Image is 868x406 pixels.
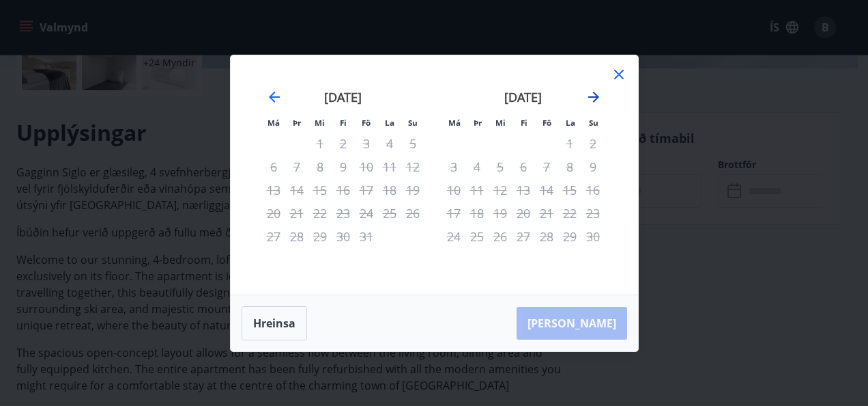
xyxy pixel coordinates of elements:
[332,202,355,225] td: Not available. fimmtudagur, 23. október 2025
[242,306,307,340] button: Hreinsa
[355,178,378,202] td: Not available. föstudagur, 17. október 2025
[442,225,465,248] td: Not available. mánudagur, 24. nóvember 2025
[378,132,401,155] td: Not available. laugardagur, 4. október 2025
[581,202,605,225] td: Not available. sunnudagur, 23. nóvember 2025
[262,202,285,225] td: Not available. mánudagur, 20. október 2025
[465,178,489,202] td: Not available. þriðjudagur, 11. nóvember 2025
[581,225,605,248] td: Not available. sunnudagur, 30. nóvember 2025
[566,118,575,128] small: La
[315,118,325,128] small: Mi
[465,155,489,178] td: Not available. þriðjudagur, 4. nóvember 2025
[495,118,506,128] small: Mi
[489,202,512,225] td: Not available. miðvikudagur, 19. nóvember 2025
[308,155,332,178] td: Not available. miðvikudagur, 8. október 2025
[448,118,461,128] small: Má
[489,225,512,248] td: Not available. miðvikudagur, 26. nóvember 2025
[247,72,622,278] div: Calendar
[401,132,424,155] td: Not available. sunnudagur, 5. október 2025
[262,225,285,248] td: Not available. mánudagur, 27. október 2025
[521,118,527,128] small: Fi
[355,225,378,248] td: Not available. föstudagur, 31. október 2025
[308,132,332,155] td: Not available. miðvikudagur, 1. október 2025
[558,155,581,178] td: Not available. laugardagur, 8. nóvember 2025
[285,178,308,202] td: Not available. þriðjudagur, 14. október 2025
[293,118,301,128] small: Þr
[465,202,489,225] td: Not available. þriðjudagur, 18. nóvember 2025
[465,225,489,248] td: Not available. þriðjudagur, 25. nóvember 2025
[378,155,401,178] td: Not available. laugardagur, 11. október 2025
[474,118,482,128] small: Þr
[442,155,465,178] td: Not available. mánudagur, 3. nóvember 2025
[332,225,355,248] td: Not available. fimmtudagur, 30. október 2025
[355,155,378,178] td: Not available. föstudagur, 10. október 2025
[489,178,512,202] td: Not available. miðvikudagur, 12. nóvember 2025
[442,202,465,225] td: Not available. mánudagur, 17. nóvember 2025
[308,178,332,202] td: Not available. miðvikudagur, 15. október 2025
[385,118,394,128] small: La
[512,155,535,178] td: Not available. fimmtudagur, 6. nóvember 2025
[308,202,332,225] td: Not available. miðvikudagur, 22. október 2025
[266,89,283,105] div: Move backward to switch to the previous month.
[355,132,378,155] td: Not available. föstudagur, 3. október 2025
[401,202,424,225] td: Not available. sunnudagur, 26. október 2025
[585,89,602,105] div: Move forward to switch to the next month.
[401,155,424,178] td: Not available. sunnudagur, 12. október 2025
[324,89,362,105] strong: [DATE]
[285,155,308,178] td: Not available. þriðjudagur, 7. október 2025
[378,178,401,202] td: Not available. laugardagur, 18. október 2025
[267,118,280,128] small: Má
[408,118,418,128] small: Su
[535,155,558,178] td: Not available. föstudagur, 7. nóvember 2025
[535,178,558,202] td: Not available. föstudagur, 14. nóvember 2025
[262,155,285,178] td: Not available. mánudagur, 6. október 2025
[489,155,512,178] td: Not available. miðvikudagur, 5. nóvember 2025
[442,178,465,202] td: Not available. mánudagur, 10. nóvember 2025
[512,225,535,248] td: Not available. fimmtudagur, 27. nóvember 2025
[401,178,424,202] td: Not available. sunnudagur, 19. október 2025
[581,155,605,178] td: Not available. sunnudagur, 9. nóvember 2025
[504,89,542,105] strong: [DATE]
[581,132,605,155] td: Not available. sunnudagur, 2. nóvember 2025
[340,118,347,128] small: Fi
[378,202,401,225] td: Not available. laugardagur, 25. október 2025
[512,202,535,225] td: Not available. fimmtudagur, 20. nóvember 2025
[558,178,581,202] td: Not available. laugardagur, 15. nóvember 2025
[512,178,535,202] td: Not available. fimmtudagur, 13. nóvember 2025
[558,225,581,248] td: Not available. laugardagur, 29. nóvember 2025
[581,178,605,202] td: Not available. sunnudagur, 16. nóvember 2025
[262,178,285,202] td: Not available. mánudagur, 13. október 2025
[362,118,371,128] small: Fö
[535,202,558,225] td: Not available. föstudagur, 21. nóvember 2025
[542,118,551,128] small: Fö
[355,202,378,225] td: Not available. föstudagur, 24. október 2025
[558,202,581,225] td: Not available. laugardagur, 22. nóvember 2025
[558,132,581,155] td: Not available. laugardagur, 1. nóvember 2025
[285,225,308,248] td: Not available. þriðjudagur, 28. október 2025
[332,155,355,178] td: Not available. fimmtudagur, 9. október 2025
[308,225,332,248] td: Not available. miðvikudagur, 29. október 2025
[535,225,558,248] td: Not available. föstudagur, 28. nóvember 2025
[285,202,308,225] td: Not available. þriðjudagur, 21. október 2025
[332,178,355,202] td: Not available. fimmtudagur, 16. október 2025
[589,118,598,128] small: Su
[332,132,355,155] td: Not available. fimmtudagur, 2. október 2025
